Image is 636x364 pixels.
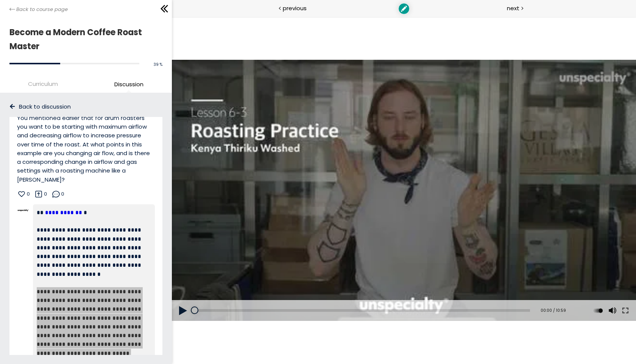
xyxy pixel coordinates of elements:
div: 0 [44,190,47,199]
button: 0 [51,190,64,199]
span: Curriculum [28,79,58,88]
p: Hi [PERSON_NAME], You mentioned earlier that for drum roasters you want to be starting with maxim... [17,96,155,184]
button: Play back rate [421,283,432,305]
button: 0 [17,190,30,199]
div: 00:00 / 10:59 [365,291,394,297]
button: Volume [434,283,446,305]
button: 0 [34,190,47,199]
span: Back to discussion [19,102,71,111]
img: avatar [17,204,29,216]
span: previous [283,4,307,12]
div: Change playback rate [419,283,433,305]
h1: Become a Modern Coffee Roast Master [9,25,159,54]
span: Discussion [114,80,143,89]
span: 39 % [154,62,162,67]
span: Back to course page [16,6,68,13]
button: Back to discussion [9,102,162,111]
div: 0 [27,190,30,199]
div: 0 [61,190,64,199]
a: Back to course page [9,6,68,13]
span: next [507,4,519,12]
